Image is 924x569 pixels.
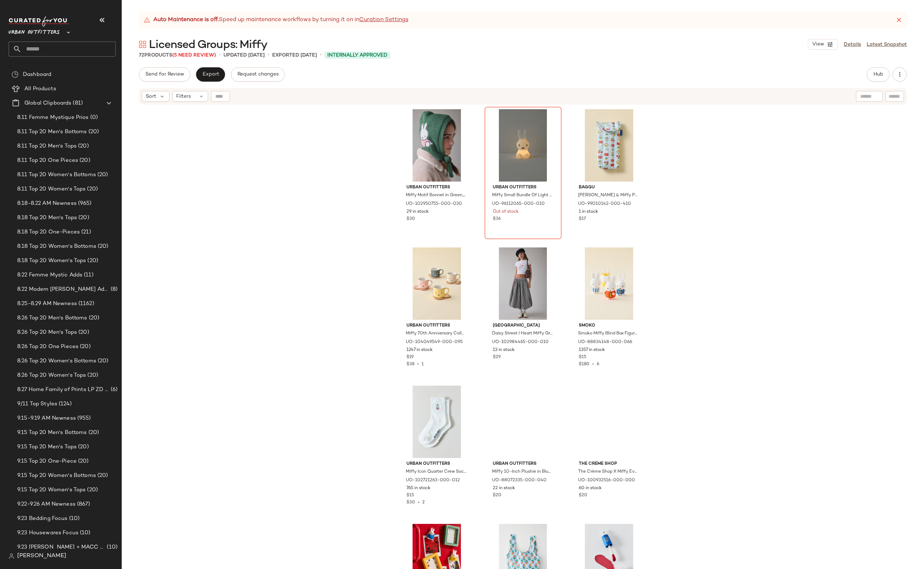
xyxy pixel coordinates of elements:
[17,271,82,279] span: 8.22 Femme Mystic Adds
[145,72,184,77] span: Send for Review
[873,72,883,77] span: Hub
[17,457,77,466] span: 9.15 Top 20 One-Piece
[579,362,589,367] span: $180
[579,216,586,222] span: $17
[812,42,824,47] span: View
[68,515,80,523] span: (10)
[139,67,190,82] button: Send for Review
[17,156,78,165] span: 8.11 Top 20 One Pieces
[17,529,78,537] span: 9.23 Housewares Focus
[172,53,216,58] span: (5 Need Review)
[153,16,219,24] strong: Auto Maintenance is off.
[86,371,98,380] span: (20)
[406,201,462,207] span: UO-102950755-000-030
[78,156,90,165] span: (20)
[844,41,861,48] a: Details
[17,114,89,122] span: 8.11 Femme Mystique Prios
[17,371,86,380] span: 8.26 Top 20 Women's Tops
[492,201,545,207] span: UO-96112065-000-010
[579,461,639,467] span: The Crème Shop
[223,52,265,59] p: updated [DATE]
[17,128,87,136] span: 8.11 Top 20 Men's Bottoms
[146,93,156,100] span: Sort
[597,362,599,367] span: 6
[89,114,98,122] span: (0)
[96,472,108,480] span: (20)
[9,16,69,26] img: cfy_white_logo.C9jOOHJF.svg
[406,485,430,492] span: 765 in stock
[17,500,76,508] span: 9.22-9.26 AM Newness
[406,216,415,222] span: $30
[589,362,597,367] span: •
[492,477,547,484] span: UO-88072335-000-040
[17,429,87,437] span: 9.15 Top 20 Men's Bottoms
[17,185,86,193] span: 8.11 Top 20 Women's Tops
[17,552,66,560] span: [PERSON_NAME]
[139,41,146,48] img: svg%3e
[24,99,71,107] span: Global Clipboards
[401,109,473,182] img: 102950755_030_b
[17,543,105,551] span: 9.23 [PERSON_NAME] + MACC + Men's Shoes Focus
[109,285,117,294] span: (8)
[139,52,216,59] div: Products
[579,323,639,329] span: Smoko
[17,357,96,365] span: 8.26 Top 20 Women's Bottoms
[77,142,89,150] span: (20)
[492,469,553,475] span: Miffy 10-Inch Plushie in Blue at Urban Outfitters
[96,171,108,179] span: (20)
[17,285,109,294] span: 8.22 Modern [PERSON_NAME] Adds
[17,314,87,322] span: 8.26 Top 20 Men's Bottoms
[406,469,466,475] span: Miffy Icon Quarter Crew Sock in Cream, Women's at Urban Outfitters
[96,357,109,365] span: (20)
[579,485,602,492] span: 60 in stock
[87,314,100,322] span: (20)
[17,257,86,265] span: 8.18 Top 20 Women's Tops
[139,53,144,58] span: 72
[268,51,269,59] span: •
[9,24,60,37] span: Urban Outfitters
[77,328,89,337] span: (20)
[237,72,279,77] span: Request changes
[87,429,99,437] span: (20)
[196,67,225,82] button: Export
[493,485,515,492] span: 22 in stock
[406,323,467,329] span: Urban Outfitters
[406,192,466,199] span: Miffy Motif Bonnet in Green, Women's at Urban Outfitters
[493,461,553,467] span: Urban Outfitters
[406,461,467,467] span: Urban Outfitters
[17,199,77,208] span: 8.18-8.22 AM Newness
[492,331,553,337] span: Daisy Street I Heart Miffy Graphic Baby Tee in White, Women's at Urban Outfitters
[17,142,77,150] span: 8.11 Top 20 Men's Tops
[422,362,424,367] span: 1
[579,347,605,353] span: 1357 in stock
[17,343,78,351] span: 8.26 Top 20 One Pieces
[579,354,586,361] span: $15
[578,477,635,484] span: UO-100932516-000-000
[406,184,467,191] span: Urban Outfitters
[415,500,422,505] span: •
[579,184,639,191] span: BAGGU
[78,529,91,537] span: (10)
[359,16,408,24] a: Curation Settings
[406,477,460,484] span: UO-102721263-000-012
[86,185,98,193] span: (20)
[17,414,76,423] span: 9.15-9.19 AM Newness
[272,52,317,59] p: Exported [DATE]
[149,38,267,52] span: Licensed Groups: Miffy
[493,184,553,191] span: Urban Outfitters
[401,386,473,458] img: 102721263_012_b
[78,343,91,351] span: (20)
[406,354,414,361] span: $19
[17,214,77,222] span: 8.18 Top 20 Men's Tops
[401,247,473,320] img: 104049549_095_b
[17,486,86,494] span: 9.15 Top 20 Women's Tops
[109,386,117,394] span: (6)
[86,486,98,494] span: (20)
[202,72,219,77] span: Export
[77,214,89,222] span: (20)
[17,228,80,236] span: 8.18 Top 20 One-Pieces
[231,67,285,82] button: Request changes
[808,39,838,50] button: View
[406,492,414,499] span: $15
[493,209,519,215] span: Out of stock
